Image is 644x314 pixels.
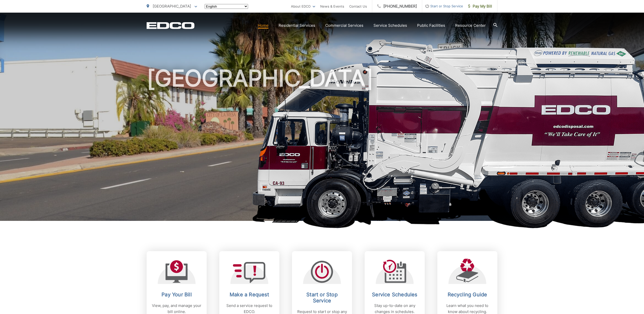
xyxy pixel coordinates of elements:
[349,3,367,9] a: Contact Us
[297,292,347,304] h2: Start or Stop Service
[291,3,315,9] a: About EDCO
[325,22,363,29] a: Commercial Services
[373,22,407,29] a: Service Schedules
[224,292,274,298] h2: Make a Request
[205,4,248,9] select: Select a language
[279,22,315,29] a: Residential Services
[153,4,191,9] span: [GEOGRAPHIC_DATA]
[147,66,497,225] h1: [GEOGRAPHIC_DATA]
[455,22,486,29] a: Resource Center
[147,22,195,29] a: EDCD logo. Return to the homepage.
[320,3,344,9] a: News & Events
[370,292,420,298] h2: Service Schedules
[152,292,202,298] h2: Pay Your Bill
[442,292,492,298] h2: Recycling Guide
[468,3,492,9] span: Pay My Bill
[258,22,269,29] a: Home
[417,22,445,29] a: Public Facilities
